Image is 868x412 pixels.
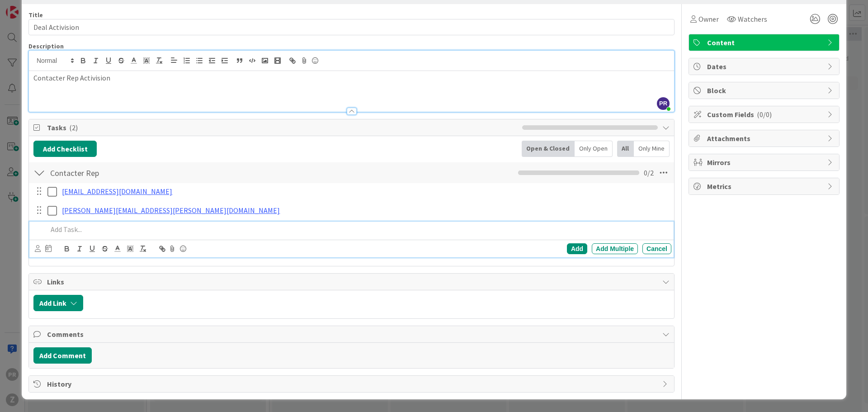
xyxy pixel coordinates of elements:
[47,379,658,389] span: History
[33,141,97,157] button: Add Checklist
[567,243,587,254] div: Add
[62,187,172,196] a: [EMAIL_ADDRESS][DOMAIN_NAME]
[698,14,719,24] span: Owner
[575,141,613,157] div: Only Open
[707,61,823,72] span: Dates
[707,85,823,96] span: Block
[47,122,518,133] span: Tasks
[33,347,92,364] button: Add Comment
[617,141,634,157] div: All
[757,110,772,119] span: ( 0/0 )
[707,133,823,144] span: Attachments
[47,276,658,287] span: Links
[707,181,823,192] span: Metrics
[28,19,675,35] input: type card name here...
[707,37,823,48] span: Content
[644,167,654,178] span: 0 / 2
[28,11,43,19] label: Title
[522,141,575,157] div: Open & Closed
[28,42,64,50] span: Description
[69,123,78,132] span: ( 2 )
[62,206,280,215] a: [PERSON_NAME][EMAIL_ADDRESS][PERSON_NAME][DOMAIN_NAME]
[592,243,638,254] div: Add Multiple
[707,157,823,168] span: Mirrors
[642,243,671,254] div: Cancel
[657,97,670,110] span: PR
[738,14,767,24] span: Watchers
[707,109,823,120] span: Custom Fields
[33,295,83,311] button: Add Link
[47,165,250,181] input: Add Checklist...
[634,141,670,157] div: Only Mine
[33,73,670,83] p: Contacter Rep Activision
[47,329,658,340] span: Comments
